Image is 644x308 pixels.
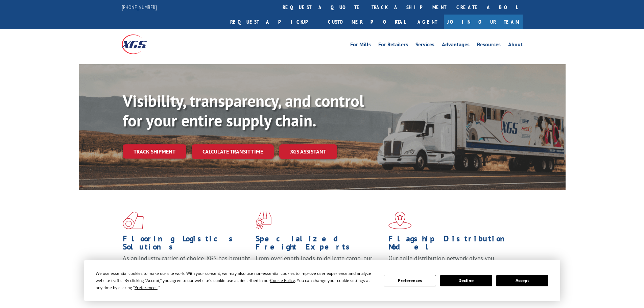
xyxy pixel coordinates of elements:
[96,270,376,291] div: We use essential cookies to make our site work. With your consent, we may also use non-essential ...
[388,254,513,270] span: Our agile distribution network gives you nationwide inventory management on demand.
[323,15,411,29] a: Customer Portal
[384,275,436,286] button: Preferences
[123,212,144,229] img: xgs-icon-total-supply-chain-intelligence-red
[508,42,523,49] a: About
[122,4,157,10] a: [PHONE_NUMBER]
[415,42,434,49] a: Services
[256,254,383,284] p: From overlength loads to delicate cargo, our experienced staff knows the best way to move your fr...
[123,90,364,131] b: Visibility, transparency, and control for your entire supply chain.
[123,254,250,278] span: As an industry carrier of choice, XGS has brought innovation and dedication to flooring logistics...
[440,275,492,286] button: Decline
[388,235,516,254] h1: Flagship Distribution Model
[123,144,186,159] a: Track shipment
[256,212,271,229] img: xgs-icon-focused-on-flooring-red
[378,42,408,49] a: For Retailers
[411,15,444,29] a: Agent
[444,15,523,29] a: Join Our Team
[477,42,501,49] a: Resources
[350,42,371,49] a: For Mills
[135,285,158,290] span: Preferences
[225,15,323,29] a: Request a pickup
[192,144,274,159] a: Calculate transit time
[496,275,548,286] button: Accept
[388,212,412,229] img: xgs-icon-flagship-distribution-model-red
[279,144,337,159] a: XGS ASSISTANT
[442,42,470,49] a: Advantages
[123,235,251,254] h1: Flooring Logistics Solutions
[256,235,383,254] h1: Specialized Freight Experts
[270,278,295,283] span: Cookie Policy
[84,260,560,301] div: Cookie Consent Prompt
